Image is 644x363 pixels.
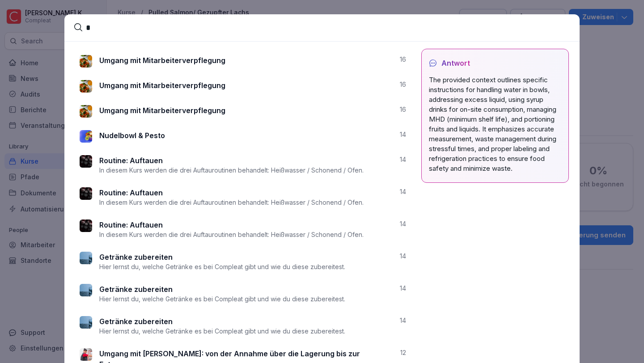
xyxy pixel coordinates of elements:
[429,75,561,173] div: The provided context outlines specific instructions for handling water in bowls, addressing exces...
[400,55,406,64] p: 16
[75,310,411,342] a: Getränke zubereitenHier lernst du, welche Getränke es bei Compleat gibt und wie du diese zubereit...
[400,316,406,325] p: 14
[99,198,364,207] p: In diesem Kurs werden die drei Auftauroutinen behandelt: Heißwasser / Schonend / Ofen.
[75,278,411,310] a: Getränke zubereitenHier lernst du, welche Getränke es bei Compleat gibt und wie du diese zubereit...
[400,105,406,114] p: 16
[99,252,173,262] p: Getränke zubereiten
[99,155,163,166] p: Routine: Auftauen
[99,316,173,327] p: Getränke zubereiten
[400,284,406,293] p: 14
[99,130,165,141] p: Nudelbowl & Pesto
[400,155,406,164] p: 14
[75,213,411,245] a: Routine: AuftauenIn diesem Kurs werden die drei Auftauroutinen behandelt: Heißwasser / Schonend /...
[75,149,411,181] a: Routine: AuftauenIn diesem Kurs werden die drei Auftauroutinen behandelt: Heißwasser / Schonend /...
[400,187,406,196] p: 14
[400,219,406,228] p: 14
[75,181,411,213] a: Routine: AuftauenIn diesem Kurs werden die drei Auftauroutinen behandelt: Heißwasser / Schonend /...
[75,49,411,74] a: Umgang mit Mitarbeiterverpflegung16
[99,219,163,230] p: Routine: Auftauen
[99,230,364,239] p: In diesem Kurs werden die drei Auftauroutinen behandelt: Heißwasser / Schonend / Ofen.
[99,295,345,304] p: Hier lernst du, welche Getränke es bei Compleat gibt und wie du diese zubereitest.
[99,80,225,91] p: Umgang mit Mitarbeiterverpflegung
[99,262,345,271] p: Hier lernst du, welche Getränke es bei Compleat gibt und wie du diese zubereitest.
[429,58,470,68] div: Antwort
[400,252,406,261] p: 14
[75,245,411,278] a: Getränke zubereitenHier lernst du, welche Getränke es bei Compleat gibt und wie du diese zubereit...
[75,74,411,99] a: Umgang mit Mitarbeiterverpflegung16
[400,80,406,89] p: 16
[400,348,406,357] p: 12
[99,55,225,66] p: Umgang mit Mitarbeiterverpflegung
[75,124,411,149] a: Nudelbowl & Pesto14
[99,284,173,295] p: Getränke zubereiten
[400,130,406,139] p: 14
[99,166,364,175] p: In diesem Kurs werden die drei Auftauroutinen behandelt: Heißwasser / Schonend / Ofen.
[75,99,411,124] a: Umgang mit Mitarbeiterverpflegung16
[99,187,163,198] p: Routine: Auftauen
[99,327,345,336] p: Hier lernst du, welche Getränke es bei Compleat gibt und wie du diese zubereitest.
[99,105,225,116] p: Umgang mit Mitarbeiterverpflegung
